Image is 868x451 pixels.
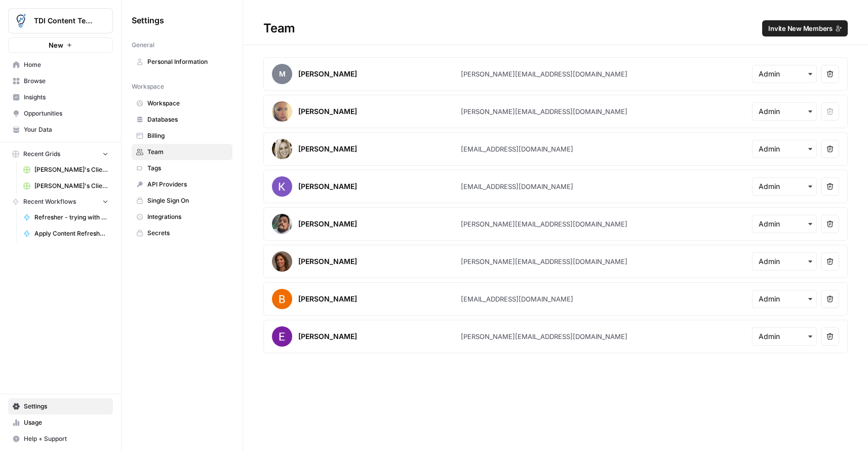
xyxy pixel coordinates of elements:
[8,8,113,33] button: Workspace: TDI Content Team
[132,82,164,91] span: Workspace
[8,73,113,89] a: Browse
[24,77,108,86] span: Browse
[461,144,573,154] div: [EMAIL_ADDRESS][DOMAIN_NAME]
[19,162,113,178] a: [PERSON_NAME]'s Clients - Optimizing Content
[272,289,292,309] img: avatar
[8,105,113,122] a: Opportunities
[768,23,833,33] span: Invite New Members
[34,16,95,26] span: TDI Content Team
[298,294,357,304] div: [PERSON_NAME]
[461,219,627,229] div: [PERSON_NAME][EMAIL_ADDRESS][DOMAIN_NAME]
[298,144,357,154] div: [PERSON_NAME]
[132,193,232,209] a: Single Sign On
[8,37,113,53] button: New
[19,209,113,225] a: Refresher - trying with ChatGPT
[759,331,810,342] input: Admin
[23,149,60,159] span: Recent Grids
[132,14,164,26] span: Settings
[461,294,573,304] div: [EMAIL_ADDRESS][DOMAIN_NAME]
[272,214,292,234] img: avatar
[147,229,228,238] span: Secrets
[8,431,113,447] button: Help + Support
[12,12,30,30] img: TDI Content Team Logo
[8,89,113,105] a: Insights
[24,109,108,118] span: Opportunities
[132,176,232,193] a: API Providers
[132,54,232,70] a: Personal Information
[298,106,357,117] div: [PERSON_NAME]
[759,106,810,117] input: Admin
[132,209,232,225] a: Integrations
[272,139,292,159] img: avatar
[298,181,357,192] div: [PERSON_NAME]
[147,99,228,108] span: Workspace
[24,93,108,102] span: Insights
[147,147,228,157] span: Team
[272,251,292,272] img: avatar
[272,176,292,197] img: avatar
[147,212,228,221] span: Integrations
[272,326,292,347] img: avatar
[34,213,108,222] span: Refresher - trying with ChatGPT
[147,131,228,140] span: Billing
[272,101,292,122] img: avatar
[759,69,810,79] input: Admin
[147,115,228,124] span: Databases
[461,106,627,117] div: [PERSON_NAME][EMAIL_ADDRESS][DOMAIN_NAME]
[24,60,108,69] span: Home
[762,20,848,36] button: Invite New Members
[461,256,627,267] div: [PERSON_NAME][EMAIL_ADDRESS][DOMAIN_NAME]
[147,57,228,66] span: Personal Information
[24,434,108,443] span: Help + Support
[461,331,627,342] div: [PERSON_NAME][EMAIL_ADDRESS][DOMAIN_NAME]
[759,219,810,229] input: Admin
[8,398,113,415] a: Settings
[34,181,108,191] span: [PERSON_NAME]'s Clients - New Content
[298,69,357,79] div: [PERSON_NAME]
[132,95,232,111] a: Workspace
[24,418,108,427] span: Usage
[461,181,573,192] div: [EMAIL_ADDRESS][DOMAIN_NAME]
[8,122,113,138] a: Your Data
[34,229,108,238] span: Apply Content Refresher Brief
[49,40,63,50] span: New
[8,146,113,162] button: Recent Grids
[298,219,357,229] div: [PERSON_NAME]
[298,331,357,342] div: [PERSON_NAME]
[8,415,113,431] a: Usage
[132,144,232,160] a: Team
[24,402,108,411] span: Settings
[24,125,108,134] span: Your Data
[8,57,113,73] a: Home
[147,164,228,173] span: Tags
[461,69,627,79] div: [PERSON_NAME][EMAIL_ADDRESS][DOMAIN_NAME]
[243,20,868,36] div: Team
[132,41,154,50] span: General
[759,294,810,304] input: Admin
[147,180,228,189] span: API Providers
[132,111,232,128] a: Databases
[8,194,113,209] button: Recent Workflows
[132,128,232,144] a: Billing
[34,165,108,174] span: [PERSON_NAME]'s Clients - Optimizing Content
[132,225,232,241] a: Secrets
[19,178,113,194] a: [PERSON_NAME]'s Clients - New Content
[272,64,292,84] span: M
[759,181,810,192] input: Admin
[147,196,228,205] span: Single Sign On
[298,256,357,267] div: [PERSON_NAME]
[132,160,232,176] a: Tags
[759,144,810,154] input: Admin
[759,256,810,267] input: Admin
[23,197,76,206] span: Recent Workflows
[19,225,113,242] a: Apply Content Refresher Brief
